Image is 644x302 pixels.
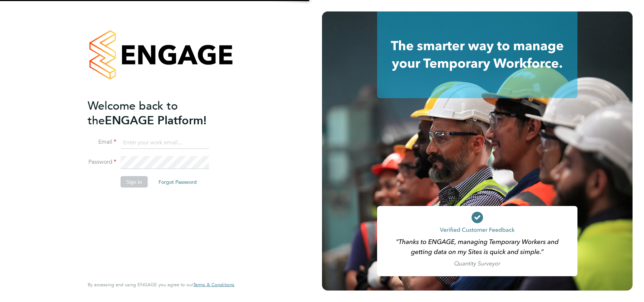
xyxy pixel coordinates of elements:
a: Terms & Conditions [193,282,234,288]
button: Sign In [121,176,148,188]
span: Welcome back to the [88,99,178,127]
span: Terms & Conditions [193,282,234,288]
button: Forgot Password [153,176,203,188]
input: Enter your work email... [121,136,209,149]
label: Password [88,158,116,166]
label: Email [88,138,116,146]
span: By accessing and using ENGAGE you agree to our [88,282,234,288]
h2: ENGAGE Platform! [88,98,227,128]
